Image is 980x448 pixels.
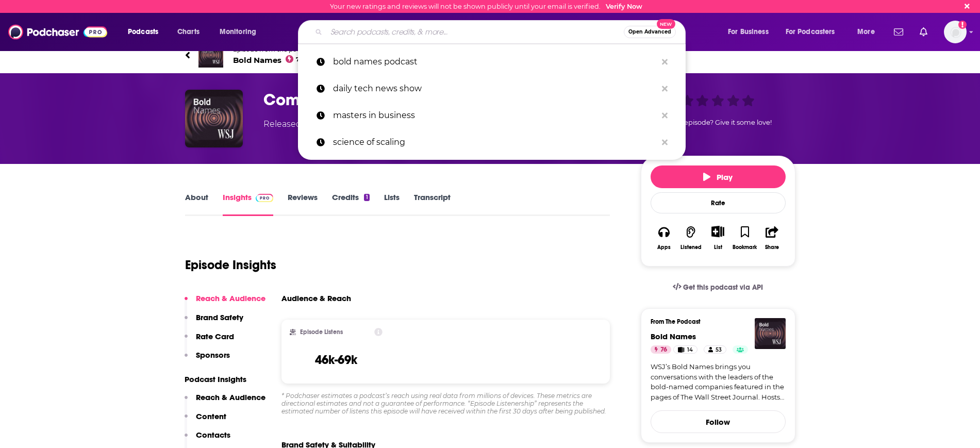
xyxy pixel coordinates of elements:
div: Listened [680,244,702,251]
p: Contacts [196,430,230,440]
button: open menu [121,24,172,40]
a: Get this podcast via API [665,275,772,300]
button: Sponsors [185,350,230,369]
span: 76 [660,345,667,355]
span: Logged in as MelissaPS [944,21,967,43]
button: Reach & Audience [185,293,265,312]
button: Bookmark [732,219,758,257]
a: bold names podcast [298,48,686,75]
a: 76 [651,345,671,354]
h3: From The Podcast [651,318,777,325]
a: Show notifications dropdown [916,23,932,41]
h2: Episode Listens [300,328,343,336]
a: Verify Now [606,3,642,10]
span: 76 [296,57,303,62]
button: Apps [651,219,677,257]
p: Reach & Audience [196,392,265,402]
a: masters in business [298,102,686,129]
a: About [185,192,208,216]
span: For Podcasters [786,25,835,39]
button: Listened [677,219,704,257]
a: Reviews [288,192,318,216]
span: Charts [177,25,200,39]
span: Play [703,172,733,182]
a: InsightsPodchaser Pro [223,192,274,216]
button: Share [758,219,785,257]
div: Rate [651,192,786,213]
button: Brand Safety [185,312,243,331]
button: Follow [651,410,786,433]
a: 53 [704,345,726,354]
span: New [657,19,675,29]
p: Rate Card [196,331,234,341]
div: List [714,244,722,251]
button: Content [185,411,226,430]
p: masters in business [333,102,657,129]
span: Bold Names [233,55,314,65]
button: open menu [212,24,270,40]
button: Open AdvancedNew [624,26,676,38]
img: Coming Soon: Bold Names Season Three [185,90,243,147]
a: Charts [171,24,206,40]
button: Show More Button [707,226,728,237]
div: Bookmark [733,244,757,251]
svg: Email not verified [958,21,967,29]
div: Your new ratings and reviews will not be shown publicly until your email is verified. [330,3,642,10]
p: Brand Safety [196,312,243,322]
h3: Coming Soon: Bold Names Season Three [263,90,624,110]
a: science of scaling [298,129,686,156]
button: open menu [850,24,888,40]
span: For Business [728,25,769,39]
div: Apps [657,244,671,251]
span: Open Advanced [628,29,671,35]
a: Bold Names [651,331,696,341]
span: Good episode? Give it some love! [665,119,772,126]
span: Podcasts [128,25,158,39]
a: Credits1 [332,192,369,216]
div: 1 [364,194,369,201]
a: Show notifications dropdown [890,23,907,41]
a: Transcript [414,192,451,216]
h3: Audience & Reach [281,293,351,303]
span: Monitoring [220,25,256,39]
button: Play [651,165,786,188]
div: Released [DATE] [263,118,329,130]
a: Bold NamesEpisode from the podcastBold Names76 [185,43,795,68]
img: Podchaser Pro [256,194,274,202]
img: Bold Names [198,43,223,68]
p: daily tech news show [333,75,657,102]
span: 14 [687,345,693,355]
div: Show More ButtonList [704,219,731,257]
h3: 46k-69k [315,352,357,368]
button: Reach & Audience [185,392,265,411]
a: Lists [384,192,400,216]
div: * Podchaser estimates a podcast’s reach using real data from millions of devices. These metrics a... [281,392,610,415]
a: daily tech news show [298,75,686,102]
p: Podcast Insights [185,374,265,384]
p: bold names podcast [333,48,657,75]
span: 53 [716,345,722,355]
a: WSJ’s Bold Names brings you conversations with the leaders of the bold-named companies featured i... [651,362,786,402]
img: Podchaser - Follow, Share and Rate Podcasts [8,22,107,42]
p: Sponsors [196,350,230,360]
div: Search podcasts, credits, & more... [308,20,695,44]
button: open menu [779,24,850,40]
button: Show profile menu [944,21,967,43]
h1: Episode Insights [185,257,276,273]
img: Bold Names [755,318,786,349]
span: Get this podcast via API [683,283,763,292]
button: open menu [721,24,782,40]
span: More [857,25,875,39]
button: Rate Card [185,331,234,351]
img: User Profile [944,21,967,43]
p: Reach & Audience [196,293,265,303]
input: Search podcasts, credits, & more... [326,24,624,40]
div: Share [765,244,779,251]
p: science of scaling [333,129,657,156]
a: 14 [673,345,697,354]
p: Content [196,411,226,421]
